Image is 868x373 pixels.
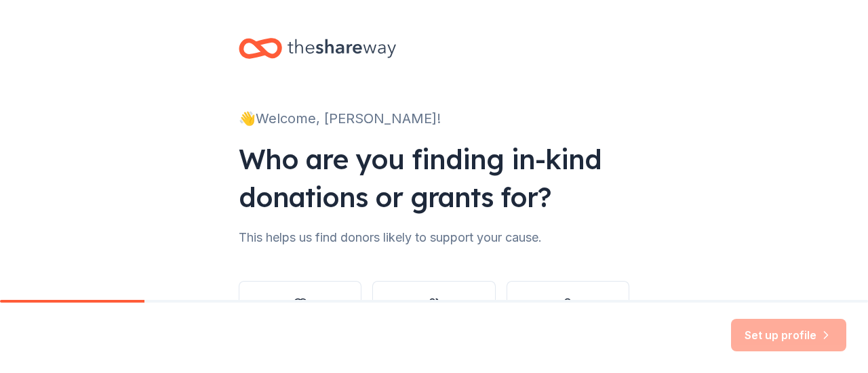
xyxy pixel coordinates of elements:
[239,227,629,248] div: This helps us find donors likely to support your cause.
[239,281,361,346] button: Nonprofit
[239,108,629,129] div: 👋 Welcome, [PERSON_NAME]!
[507,281,629,346] button: Individual
[372,281,495,346] button: Other group
[239,140,629,216] div: Who are you finding in-kind donations or grants for?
